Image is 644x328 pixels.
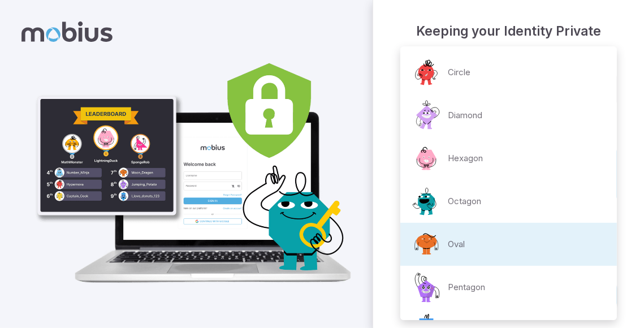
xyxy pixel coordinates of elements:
[409,227,443,261] img: oval.svg
[448,109,482,122] p: Diamond
[448,195,481,208] p: Octagon
[409,98,443,132] img: diamond.svg
[409,184,443,218] img: octagon.svg
[409,270,443,304] img: pentagon.svg
[409,55,443,89] img: circle.svg
[448,152,483,165] p: Hexagon
[448,281,485,294] p: Pentagon
[409,141,443,175] img: hexagon.svg
[448,66,470,79] p: Circle
[448,238,465,251] p: Oval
